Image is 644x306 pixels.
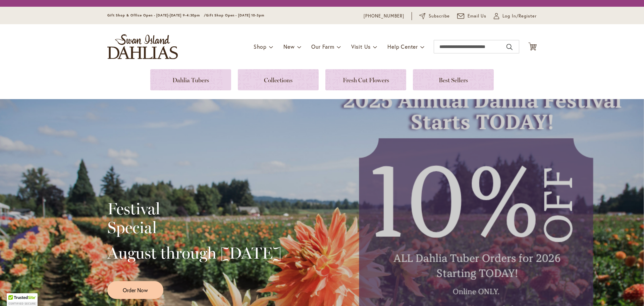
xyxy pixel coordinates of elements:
h2: Festival Special [107,199,281,237]
button: Search [506,42,513,52]
a: [PHONE_NUMBER] [364,13,404,19]
a: Email Us [457,13,487,19]
span: Visit Us [351,43,371,50]
span: Subscribe [429,13,450,19]
a: Log In/Register [494,13,537,19]
span: Our Farm [311,43,334,50]
a: store logo [107,34,178,59]
a: Order Now [107,281,163,299]
div: TrustedSite Certified [7,293,38,306]
span: Gift Shop & Office Open - [DATE]-[DATE] 9-4:30pm / [107,13,206,17]
span: Order Now [123,286,148,294]
span: Email Us [468,13,487,19]
span: Help Center [387,43,418,50]
span: Shop [254,43,267,50]
span: New [283,43,294,50]
span: Gift Shop Open - [DATE] 10-3pm [206,13,264,17]
h2: August through [DATE] [107,244,281,262]
span: Log In/Register [502,13,537,19]
a: Subscribe [419,13,450,19]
